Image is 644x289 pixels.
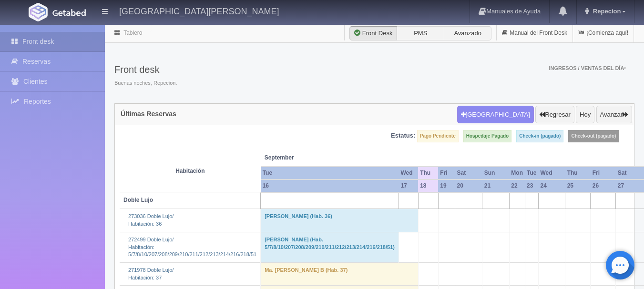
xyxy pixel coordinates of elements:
[549,65,626,71] span: Ingresos / Ventas del día
[509,179,525,192] th: 22
[121,110,176,118] h4: Últimas Reservas
[576,106,594,124] button: Hoy
[399,179,418,192] th: 17
[596,106,632,124] button: Avanzar
[455,167,482,179] th: Sat
[565,167,591,179] th: Thu
[128,213,174,227] a: 273036 Doble Lujo/Habitación: 36
[261,209,419,232] td: [PERSON_NAME] (Hab. 36)
[525,167,538,179] th: Tue
[509,167,525,179] th: Mon
[482,167,510,179] th: Sun
[119,5,279,17] h4: [GEOGRAPHIC_DATA][PERSON_NAME]
[261,232,399,262] td: [PERSON_NAME] (Hab. 5/7/8/10/207/208/209/210/211/212/213/214/216/218/51)
[123,30,142,36] a: Tablero
[565,179,591,192] th: 25
[399,167,418,179] th: Wed
[568,130,619,142] label: Check-out (pagado)
[261,262,419,285] td: Ma. [PERSON_NAME] B (Hab. 37)
[52,9,86,16] img: Getabed
[114,64,177,75] h3: Front desk
[417,130,459,142] label: Pago Pendiente
[438,179,455,192] th: 19
[455,179,482,192] th: 20
[591,179,616,192] th: 26
[265,154,415,162] span: September
[525,179,538,192] th: 23
[538,167,565,179] th: Wed
[391,131,415,140] label: Estatus:
[29,3,48,21] img: Getabed
[128,237,256,257] a: 272499 Doble Lujo/Habitación: 5/7/8/10/207/208/209/210/211/212/213/214/216/218/51
[418,179,438,192] th: 18
[457,106,534,124] button: [GEOGRAPHIC_DATA]
[261,179,399,192] th: 16
[591,167,616,179] th: Fri
[175,168,204,174] strong: Habitación
[463,130,511,142] label: Hospedaje Pagado
[418,167,438,179] th: Thu
[497,24,572,42] a: Manual del Front Desk
[482,179,510,192] th: 21
[438,167,455,179] th: Fri
[349,26,397,40] label: Front Desk
[573,24,634,42] a: ¡Comienza aquí!
[591,8,621,15] span: Repecion
[128,267,174,280] a: 271978 Doble Lujo/Habitación: 37
[535,106,574,124] button: Regresar
[444,26,491,40] label: Avanzado
[397,26,444,40] label: PMS
[114,80,177,87] span: Buenas noches, Repecion.
[261,167,399,179] th: Tue
[538,179,565,192] th: 24
[516,130,563,142] label: Check-in (pagado)
[123,197,153,203] b: Doble Lujo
